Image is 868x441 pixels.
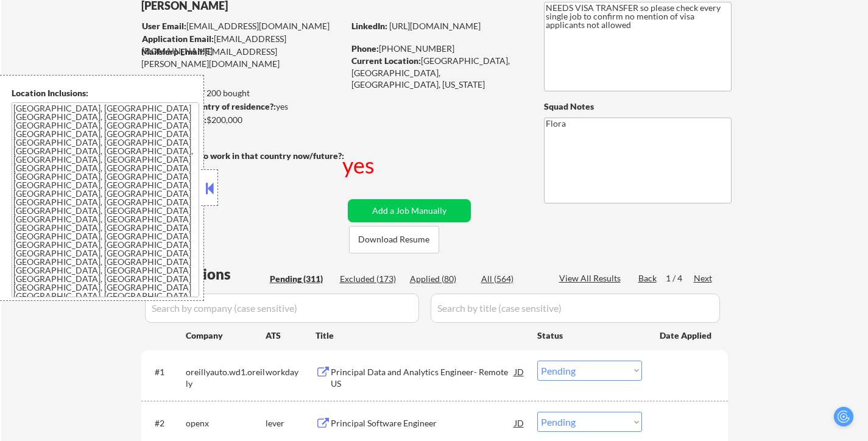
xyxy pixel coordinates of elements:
[142,34,214,44] strong: Application Email:
[142,20,344,32] div: [EMAIL_ADDRESS][DOMAIN_NAME]
[537,324,642,346] div: Status
[316,330,526,342] div: Title
[431,294,720,323] input: Search by title (case sensitive)
[340,273,401,285] div: Excluded (173)
[266,417,316,429] div: lever
[142,33,344,57] div: [EMAIL_ADDRESS][DOMAIN_NAME]
[12,87,199,99] div: Location Inclusions:
[481,273,542,285] div: All (564)
[349,226,439,253] button: Download Resume
[186,330,266,342] div: Company
[513,361,526,383] div: JD
[266,330,316,342] div: ATS
[141,150,344,161] strong: Will need Visa to work in that country now/future?:
[145,294,419,323] input: Search by company (case sensitive)
[660,330,713,342] div: Date Applied
[666,272,694,284] div: 1 / 4
[141,46,205,57] strong: Mailslurp Email:
[266,366,316,378] div: workday
[141,101,340,113] div: yes
[348,199,471,222] button: Add a Job Manually
[351,21,387,31] strong: LinkedIn:
[559,272,624,284] div: View All Results
[513,412,526,434] div: JD
[331,366,515,390] div: Principal Data and Analytics Engineer- Remote US
[638,272,658,284] div: Back
[141,114,344,126] div: $200,000
[142,21,186,31] strong: User Email:
[155,417,176,429] div: #2
[141,46,344,69] div: [EMAIL_ADDRESS][PERSON_NAME][DOMAIN_NAME]
[331,417,515,429] div: Principal Software Engineer
[342,150,377,180] div: yes
[544,101,732,113] div: Squad Notes
[389,21,481,31] a: [URL][DOMAIN_NAME]
[351,55,421,66] strong: Current Location:
[351,43,379,54] strong: Phone:
[186,417,266,429] div: openx
[694,272,713,284] div: Next
[351,43,524,55] div: [PHONE_NUMBER]
[155,366,176,378] div: #1
[141,87,344,99] div: 80 sent / 200 bought
[186,366,266,390] div: oreillyauto.wd1.oreilly
[270,273,331,285] div: Pending (311)
[410,273,471,285] div: Applied (80)
[351,55,524,91] div: [GEOGRAPHIC_DATA], [GEOGRAPHIC_DATA], [GEOGRAPHIC_DATA], [US_STATE]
